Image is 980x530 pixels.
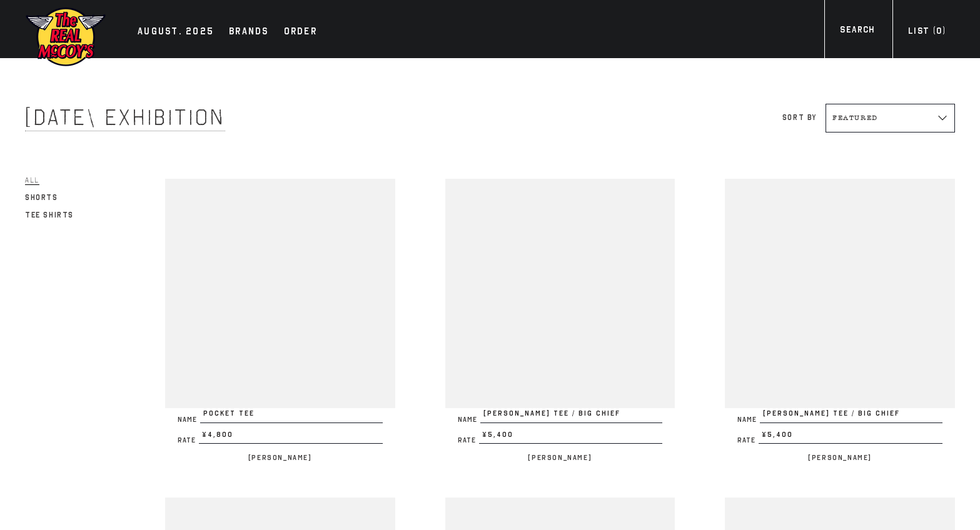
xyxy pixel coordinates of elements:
[25,207,74,222] a: Tee Shirts
[479,429,663,444] span: ¥5,400
[445,179,675,466] a: JOE MCCOY TEE / BIG CHIEF Name[PERSON_NAME] TEE / BIG CHIEF Rate¥5,400 [PERSON_NAME]
[178,437,199,444] span: Rate
[908,24,946,41] div: List ( )
[199,429,383,444] span: ¥4,800
[737,437,759,444] span: Rate
[25,6,106,67] img: mccoys-exhibition
[25,176,39,185] span: All
[445,450,675,465] p: [PERSON_NAME]
[229,24,269,41] div: Brands
[840,23,874,40] div: Search
[782,113,817,122] label: Sort by
[759,429,942,444] span: ¥5,400
[138,24,214,41] div: AUGUST. 2025
[25,190,58,205] a: Shorts
[480,408,663,423] span: [PERSON_NAME] TEE / BIG CHIEF
[200,408,383,423] span: POCKET TEE
[278,24,323,41] a: Order
[936,26,942,36] span: 0
[892,24,961,41] a: List (0)
[725,450,955,465] p: [PERSON_NAME]
[165,450,395,465] p: [PERSON_NAME]
[25,172,39,187] a: All
[824,23,890,40] a: Search
[760,408,942,423] span: [PERSON_NAME] TEE / BIG CHIEF
[458,437,479,444] span: Rate
[25,211,74,219] span: Tee Shirts
[178,416,200,423] span: Name
[737,416,760,423] span: Name
[458,416,480,423] span: Name
[25,193,58,202] span: Shorts
[165,179,395,466] a: POCKET TEE NamePOCKET TEE Rate¥4,800 [PERSON_NAME]
[284,24,317,41] div: Order
[725,179,955,466] a: JOE MCCOY TEE / BIG CHIEF Name[PERSON_NAME] TEE / BIG CHIEF Rate¥5,400 [PERSON_NAME]
[25,104,225,131] span: [DATE] Exhibition
[131,24,220,41] a: AUGUST. 2025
